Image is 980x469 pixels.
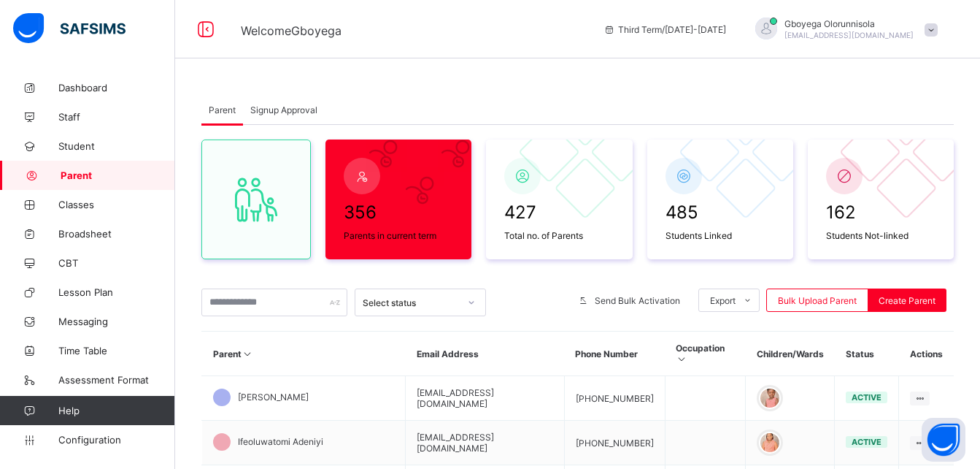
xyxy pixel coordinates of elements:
i: Sort in Ascending Order [676,354,688,365]
span: Lesson Plan [58,286,175,298]
span: Ifeoluwatomi Adeniyi [238,436,323,447]
span: 356 [344,202,453,223]
span: 485 [665,202,775,223]
span: [PERSON_NAME] [238,392,309,403]
span: Staff [58,111,175,123]
th: Phone Number [564,332,665,376]
span: Signup Approval [250,104,317,115]
th: Email Address [406,332,564,376]
span: Export [710,295,736,306]
span: Bulk Upload Parent [778,295,857,306]
span: Create Parent [879,295,935,306]
td: [EMAIL_ADDRESS][DOMAIN_NAME] [406,376,564,421]
button: Open asap [922,418,965,462]
i: Sort in Ascending Order [242,348,254,359]
img: safsims [13,13,126,44]
span: [EMAIL_ADDRESS][DOMAIN_NAME] [784,31,914,39]
th: Actions [899,332,954,376]
span: Welcome Gboyega [241,23,342,38]
span: 162 [826,202,935,223]
td: [EMAIL_ADDRESS][DOMAIN_NAME] [406,421,564,465]
span: Gboyega Olorunnisola [784,18,914,29]
span: Total no. of Parents [504,230,614,241]
span: active [852,392,881,403]
span: Student [58,140,175,152]
span: Dashboard [58,82,175,94]
th: Parent [202,332,406,376]
span: 427 [504,202,614,223]
span: Students Not-linked [826,230,935,241]
span: Configuration [58,434,174,446]
div: GboyegaOlorunnisola [741,18,945,42]
span: Students Linked [665,230,775,241]
td: [PHONE_NUMBER] [564,421,665,465]
th: Occupation [665,332,746,376]
span: Messaging [58,316,175,327]
span: Send Bulk Activation [595,295,680,306]
span: session/term information [603,24,726,35]
span: Assessment Format [58,374,175,386]
span: Time Table [58,345,175,356]
td: [PHONE_NUMBER] [564,376,665,421]
span: CBT [58,257,175,269]
span: active [852,437,881,447]
div: Select status [363,297,459,308]
span: Classes [58,199,175,210]
th: Status [835,332,899,376]
span: Broadsheet [58,228,175,240]
span: Parents in current term [344,230,453,241]
span: Help [58,405,174,416]
span: Parent [61,169,175,181]
span: Parent [209,104,236,115]
th: Children/Wards [746,332,835,376]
